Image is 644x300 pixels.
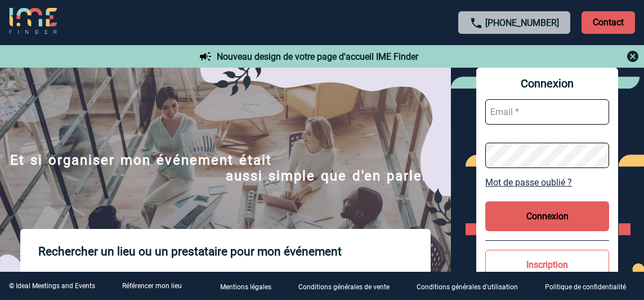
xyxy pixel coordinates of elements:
input: Email * [485,99,609,125]
div: © Ideal Meetings and Events [9,282,95,290]
a: Conditions générales de vente [289,281,408,292]
a: Référencer mon lieu [122,282,182,290]
p: Contact [582,11,635,34]
span: Connexion [485,77,609,90]
a: [PHONE_NUMBER] [485,17,559,28]
p: Rechercher un lieu ou un prestataire pour mon événement [38,229,419,274]
a: Conditions générales d'utilisation [408,281,536,292]
img: call-24-px.png [469,16,483,30]
p: Conditions générales de vente [298,283,390,291]
button: Inscription [485,250,609,280]
p: Politique de confidentialité [545,283,626,291]
p: Mentions légales [220,283,271,291]
a: Politique de confidentialité [536,281,644,292]
p: Conditions générales d'utilisation [417,283,518,291]
a: Mentions légales [211,281,289,292]
a: Mot de passe oublié ? [485,177,609,188]
button: Connexion [485,201,609,231]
